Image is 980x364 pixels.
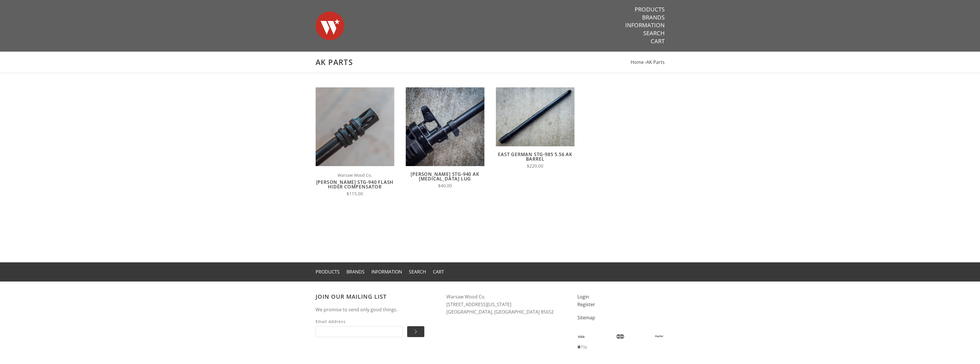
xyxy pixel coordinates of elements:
a: Register [577,301,595,308]
a: Brands [347,269,365,275]
a: Products [316,269,340,275]
a: Search [409,269,426,275]
a: Sitemap [577,314,595,321]
a: Home [631,59,644,65]
img: Wieger STG-940 Flash Hider Compensator [316,87,394,166]
a: Information [625,21,665,29]
span: $220.00 [527,163,543,169]
span: $40.00 [438,183,452,189]
address: Warsaw Wood Co. [STREET_ADDRESS][US_STATE] [GEOGRAPHIC_DATA], [GEOGRAPHIC_DATA] 85652 [446,293,566,316]
h3: Join our mailing list [316,293,435,300]
li: › [645,58,665,66]
a: Cart [433,269,444,275]
img: East German STG-985 5.56 AK Barrel [496,87,575,146]
a: AK Parts [646,59,665,65]
p: We promise to send only good things. [316,306,435,314]
a: Login [577,294,589,300]
span: $115.00 [347,191,363,197]
a: [PERSON_NAME] STG-940 Flash Hider Compensator [316,179,394,190]
span: Warsaw Wood Co. [316,172,394,178]
a: Search [643,29,665,37]
span: Email Address [316,318,403,325]
input: Email Address [316,326,403,337]
a: Products [635,6,665,13]
a: Brands [642,14,665,21]
a: Information [371,269,402,275]
a: East German STG-985 5.56 AK Barrel [498,151,572,162]
img: Warsaw Wood Co. [316,6,344,46]
img: Wieger STG-940 AK Bayonet Lug [406,87,484,166]
a: Cart [651,38,665,45]
a: [PERSON_NAME] STG-940 AK [MEDICAL_DATA] Lug [411,171,479,182]
h1: AK Parts [316,58,665,67]
input:  [407,326,424,337]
